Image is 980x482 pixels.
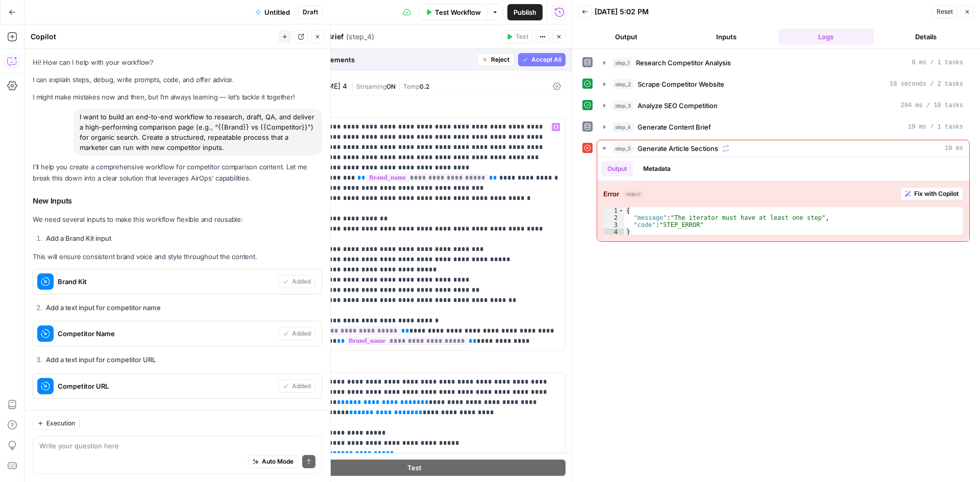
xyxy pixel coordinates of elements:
[638,100,718,111] span: Analyze SEO Competition
[292,382,311,391] span: Added
[33,251,322,262] p: This will ensure consistent brand voice and style throughout the content.
[264,7,290,17] span: Untitled
[637,161,677,176] button: Metadata
[612,79,633,89] span: step_2
[346,32,374,42] span: ( step_4 )
[932,5,958,18] button: Reset
[263,104,566,114] label: System Prompt
[531,55,561,64] span: Accept All
[914,189,959,198] span: Fix with Copilot
[597,157,969,241] div: 10 ms
[604,214,624,221] div: 2
[638,79,724,89] span: Scrape Competitor Website
[612,58,632,68] span: step_1
[612,100,633,111] span: step_3
[601,161,633,176] button: Output
[33,92,322,103] p: I might make mistakes now and then, but I’m always learning — let’s tackle it together!
[46,419,75,428] span: Execution
[678,29,774,45] button: Inputs
[403,83,420,90] span: Temp
[518,53,566,66] button: Accept All
[248,455,298,468] button: Auto Mode
[58,381,274,391] span: Competitor URL
[477,53,514,66] button: Reject
[597,140,969,157] button: 10 ms
[263,359,566,369] label: Chat
[263,460,566,476] button: Test
[351,81,356,91] span: |
[636,58,731,68] span: Research Competitor Analysis
[937,7,953,16] span: Reset
[638,122,711,132] span: Generate Content Brief
[58,328,274,339] span: Competitor Name
[33,417,80,430] button: Execution
[878,29,974,45] button: Details
[612,143,633,154] span: step_5
[890,80,963,89] span: 18 seconds / 2 tasks
[597,55,969,71] button: 8 ms / 1 tasks
[275,55,473,65] span: Proposed Improvements
[597,119,969,135] button: 19 ms / 1 tasks
[604,221,624,229] div: 3
[612,122,633,132] span: step_4
[278,327,315,340] button: Added
[912,58,963,67] span: 8 ms / 1 tasks
[396,81,403,91] span: |
[33,410,322,423] h3: New Steps
[778,29,874,45] button: Logs
[33,74,322,85] p: I can explain steps, debug, write prompts, code, and offer advice.
[578,29,674,45] button: Output
[597,97,969,114] button: 294 ms / 10 tasks
[618,207,624,214] span: Toggle code folding, rows 1 through 4
[638,143,718,154] span: Generate Article Sections
[419,4,487,20] button: Test Workflow
[33,162,322,183] p: I'll help you create a comprehensive workflow for competitor comparison content. Let me break thi...
[33,214,322,225] p: We need several inputs to make this workflow flexible and reusable:
[292,329,311,338] span: Added
[33,57,322,68] p: Hi! How can I help with your workflow?
[292,277,311,286] span: Added
[46,303,161,312] strong: Add a text input for competitor name
[597,76,969,92] button: 18 seconds / 2 tasks
[249,4,296,20] button: Untitled
[604,229,624,236] div: 4
[386,83,396,90] span: ON
[623,189,643,198] span: object
[604,207,624,214] div: 1
[407,463,422,473] span: Test
[278,275,315,288] button: Added
[31,32,275,42] div: Copilot
[420,83,429,90] span: 0.2
[33,194,322,208] h3: New Inputs
[491,55,509,64] span: Reject
[303,8,318,17] span: Draft
[908,122,963,132] span: 19 ms / 1 tasks
[46,234,111,242] strong: Add a Brand Kit input
[603,189,619,199] strong: Error
[901,101,963,110] span: 294 ms / 10 tasks
[516,32,528,41] span: Test
[278,379,315,393] button: Added
[945,144,963,153] span: 10 ms
[900,187,963,200] button: Fix with Copilot
[46,356,156,364] strong: Add a text input for competitor URL
[58,276,274,287] span: Brand Kit
[356,83,386,90] span: Streaming
[513,7,536,17] span: Publish
[507,4,543,20] button: Publish
[502,30,533,43] button: Test
[73,109,322,156] div: I want to build an end-to-end workflow to research, draft, QA, and deliver a high-performing comp...
[262,457,293,466] span: Auto Mode
[435,7,481,17] span: Test Workflow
